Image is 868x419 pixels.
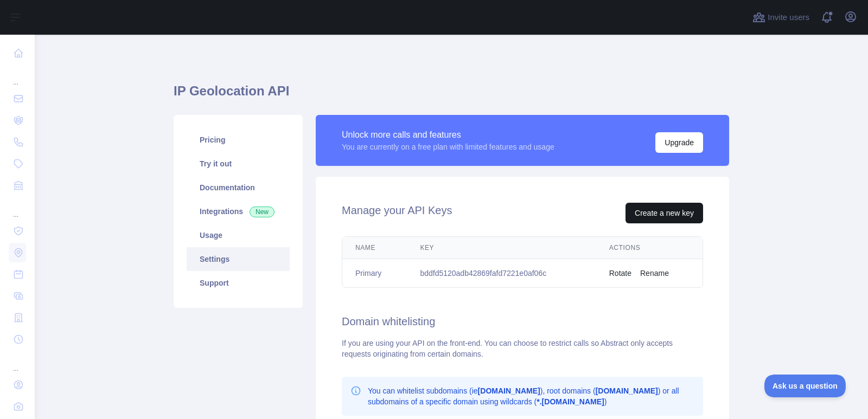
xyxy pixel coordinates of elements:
[9,351,26,373] div: ...
[187,199,290,223] a: Integrations New
[609,268,631,279] button: Rotate
[596,386,658,395] b: [DOMAIN_NAME]
[342,237,407,259] th: Name
[407,237,596,259] th: Key
[478,386,540,395] b: [DOMAIN_NAME]
[9,197,26,219] div: ...
[342,314,703,329] h2: Domain whitelisting
[640,268,669,279] button: Rename
[626,203,703,223] button: Create a new key
[174,82,729,108] h1: IP Geolocation API
[9,65,26,87] div: ...
[342,338,703,359] div: If you are using your API on the front-end. You can choose to restrict calls so Abstract only acc...
[596,237,703,259] th: Actions
[342,203,452,223] h2: Manage your API Keys
[187,176,290,199] a: Documentation
[250,207,275,217] span: New
[764,375,846,397] iframe: Toggle Customer Support
[368,385,694,407] p: You can whitelist subdomains (ie ), root domains ( ) or all subdomains of a specific domain using...
[342,128,554,141] div: Unlock more calls and features
[537,397,604,406] b: *.[DOMAIN_NAME]
[768,11,809,24] span: Invite users
[342,141,554,152] div: You are currently on a free plan with limited features and usage
[187,223,290,247] a: Usage
[187,271,290,295] a: Support
[187,247,290,271] a: Settings
[187,128,290,152] a: Pricing
[407,259,596,288] td: bddfd5120adb42869fafd7221e0af06c
[750,9,812,26] button: Invite users
[342,259,407,288] td: Primary
[187,152,290,176] a: Try it out
[655,132,703,153] button: Upgrade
